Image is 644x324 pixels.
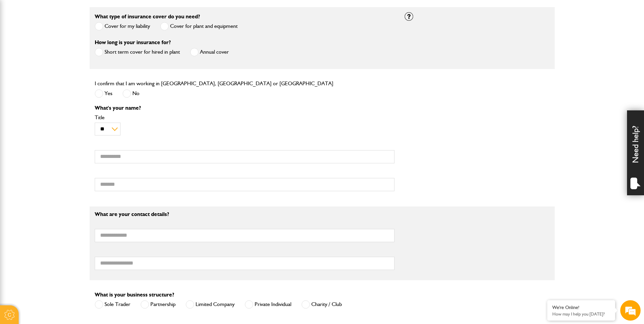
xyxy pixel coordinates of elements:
textarea: Type your message and hit 'Enter' [9,123,124,203]
img: d_20077148190_company_1631870298795_20077148190 [12,38,29,47]
label: Private Individual [245,300,291,309]
div: Minimize live chat window [111,3,128,20]
label: Partnership [141,300,176,309]
label: Cover for my liability [95,22,150,31]
input: Enter your email address [9,83,124,98]
label: How long is your insurance for? [95,40,171,45]
label: Sole Trader [95,300,130,309]
label: I confirm that I am working in [GEOGRAPHIC_DATA], [GEOGRAPHIC_DATA] or [GEOGRAPHIC_DATA] [95,81,333,86]
label: Annual cover [190,48,229,56]
div: We're Online! [552,305,610,310]
label: Yes [95,89,112,98]
input: Enter your phone number [9,103,124,118]
div: Need help? [627,110,644,195]
p: What's your name? [95,105,394,111]
label: Cover for plant and equipment [160,22,238,31]
label: No [123,89,140,98]
input: Enter your last name [9,63,124,78]
em: Start Chat [92,209,123,218]
p: What are your contact details? [95,212,394,217]
label: Charity / Club [301,300,342,309]
label: Limited Company [186,300,235,309]
p: How may I help you today? [552,311,610,317]
label: Title [95,115,394,120]
label: What is your business structure? [95,292,174,298]
label: Short term cover for hired in plant [95,48,180,56]
div: Chat with us now [35,38,114,47]
label: What type of insurance cover do you need? [95,14,200,19]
